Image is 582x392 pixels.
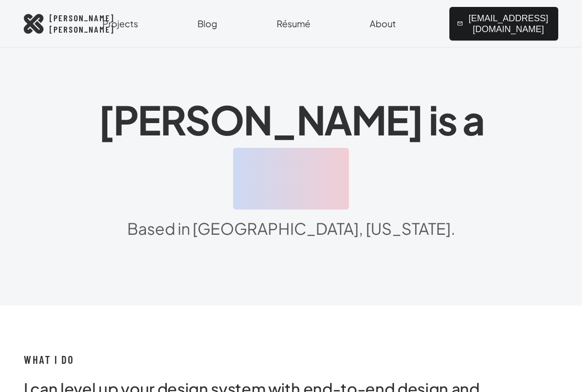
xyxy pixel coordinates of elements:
[449,7,558,41] button: [EMAIL_ADDRESS][DOMAIN_NAME]
[24,217,558,240] p: Based in [GEOGRAPHIC_DATA], [US_STATE].
[24,353,558,367] h2: What I Do
[24,90,558,217] h1: [PERSON_NAME] is a
[457,13,550,35] span: [EMAIL_ADDRESS][DOMAIN_NAME]
[239,154,342,204] span: Desig
[24,12,114,35] a: [PERSON_NAME][PERSON_NAME]
[49,12,114,35] span: [PERSON_NAME] [PERSON_NAME]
